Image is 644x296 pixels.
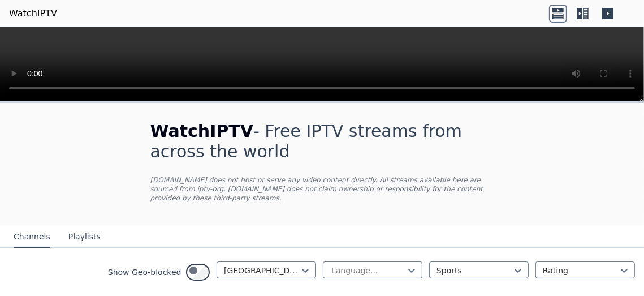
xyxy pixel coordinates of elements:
a: WatchIPTV [9,7,57,20]
button: Playlists [68,226,101,248]
h1: - Free IPTV streams from across the world [150,121,494,162]
p: [DOMAIN_NAME] does not host or serve any video content directly. All streams available here are s... [150,175,494,203]
span: WatchIPTV [150,121,254,141]
button: Channels [14,226,50,248]
label: Show Geo-blocked [108,267,181,278]
a: iptv-org [197,185,224,193]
